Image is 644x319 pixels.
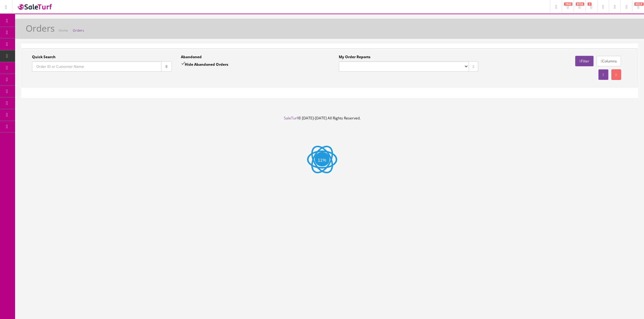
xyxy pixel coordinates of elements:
label: Abandoned [181,54,202,60]
a: SaleTurf [284,115,298,121]
span: HELP [634,2,644,6]
label: Quick Search [32,54,56,60]
img: SaleTurf [17,3,53,11]
span: 1943 [564,2,572,6]
input: Hide Abandoned Orders [181,62,185,66]
span: 8724 [576,2,584,6]
h1: Orders [26,23,55,33]
a: Home [59,28,68,33]
a: Filter [575,56,593,66]
span: 3 [588,2,591,6]
label: My Order Reports [339,54,370,60]
a: Orders [73,28,84,33]
label: Hide Abandoned Orders [181,61,228,67]
input: Order ID or Customer Name [32,61,162,72]
a: Columns [597,56,621,66]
